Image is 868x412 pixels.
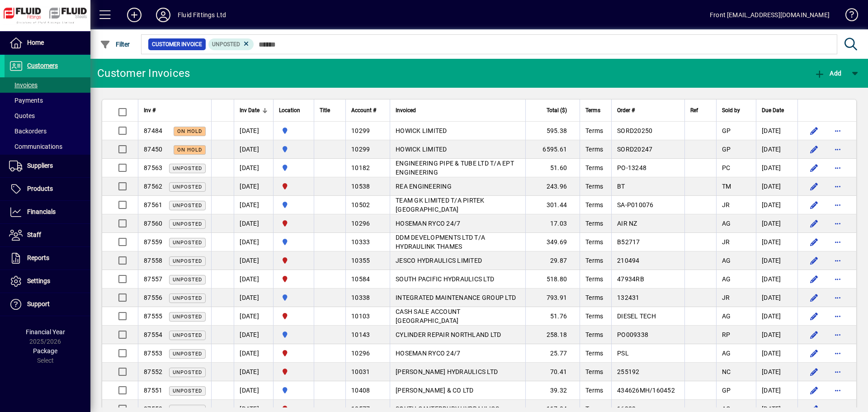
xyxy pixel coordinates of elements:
button: Add [120,7,149,23]
span: Settings [27,277,50,284]
button: Edit [807,253,821,268]
span: Terms [585,368,603,375]
button: Edit [807,346,821,360]
div: Total ($) [531,105,575,115]
div: Front [EMAIL_ADDRESS][DOMAIN_NAME] [710,8,830,22]
button: More options [830,216,845,231]
span: Package [33,347,57,355]
span: CHRISTCHURCH [279,218,308,228]
td: 349.69 [525,233,580,251]
span: Unposted [173,314,202,320]
a: Knowledge Base [839,2,857,31]
td: [DATE] [756,159,797,177]
td: [DATE] [756,251,797,270]
span: Communications [9,143,62,150]
div: Inv # [144,105,206,115]
span: NC [722,368,731,375]
span: 87557 [144,275,162,283]
span: 434626MH/160452 [617,387,675,394]
span: 87552 [144,368,162,375]
div: Order # [617,105,679,115]
span: Terms [585,238,603,246]
button: More options [830,161,845,175]
span: GP [722,387,731,394]
span: JR [722,201,730,208]
td: 243.96 [525,177,580,196]
button: Edit [807,290,821,305]
span: JESCO HYDRAULICS LIMITED [396,257,482,264]
span: 87556 [144,294,162,301]
span: AG [722,275,731,283]
span: PO-13248 [617,164,646,171]
span: AUCKLAND [279,126,308,136]
div: Title [320,105,340,115]
span: AG [722,257,731,264]
td: [DATE] [756,270,797,289]
td: 793.91 [525,289,580,307]
span: HOSEMAN RYCO 24/7 [396,350,460,357]
button: Edit [807,365,821,379]
span: 10031 [351,368,370,375]
div: Inv Date [240,105,268,115]
span: CASH SALE ACCOUNT [GEOGRAPHIC_DATA] [396,308,460,324]
div: Due Date [762,105,792,115]
button: More options [830,123,845,138]
span: Unposted [173,240,202,246]
span: Title [320,105,330,115]
td: [DATE] [756,289,797,307]
span: 10296 [351,350,370,357]
span: Location [279,105,300,115]
td: [DATE] [756,326,797,344]
span: Financials [27,208,56,215]
span: Account # [351,105,376,115]
span: AIR NZ [617,220,637,227]
span: Terms [585,313,603,320]
button: Add [812,65,844,81]
td: [DATE] [234,177,273,196]
span: Quotes [9,112,35,119]
span: Add [814,70,841,77]
button: Edit [807,161,821,175]
span: Unposted [173,388,202,394]
td: [DATE] [756,381,797,400]
span: 10355 [351,257,370,264]
span: Terms [585,387,603,394]
td: [DATE] [756,196,797,214]
span: 87484 [144,127,162,134]
span: HOSEMAN RYCO 24/7 [396,220,460,227]
td: 39.32 [525,381,580,400]
span: Terms [585,294,603,301]
span: Unposted [173,351,202,357]
span: 10338 [351,294,370,301]
span: SORD20250 [617,127,652,134]
span: GP [722,146,731,153]
span: 10538 [351,183,370,190]
span: 87555 [144,313,162,320]
span: AUCKLAND [279,200,308,210]
span: AUCKLAND [279,293,308,303]
span: PSL [617,350,629,357]
a: Reports [5,247,90,270]
span: CHRISTCHURCH [279,311,308,321]
span: On hold [177,147,202,153]
span: Terms [585,331,603,338]
span: Unposted [173,221,202,227]
td: 25.77 [525,344,580,363]
span: HOWICK LIMITED [396,127,447,134]
span: TEAM GK LIMITED T/A PIRTEK [GEOGRAPHIC_DATA] [396,197,485,213]
span: Terms [585,275,603,283]
span: Inv Date [240,105,259,115]
span: Support [27,300,50,308]
span: Customer Invoice [152,40,202,49]
td: [DATE] [234,344,273,363]
span: Unposted [173,258,202,264]
a: Payments [5,93,90,108]
span: CYLINDER REPAIR NORTHLAND LTD [396,331,501,338]
button: Edit [807,235,821,249]
span: CHRISTCHURCH [279,274,308,284]
span: Financial Year [26,328,65,336]
td: [DATE] [234,251,273,270]
button: Edit [807,123,821,138]
td: [DATE] [234,326,273,344]
td: [DATE] [234,122,273,140]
